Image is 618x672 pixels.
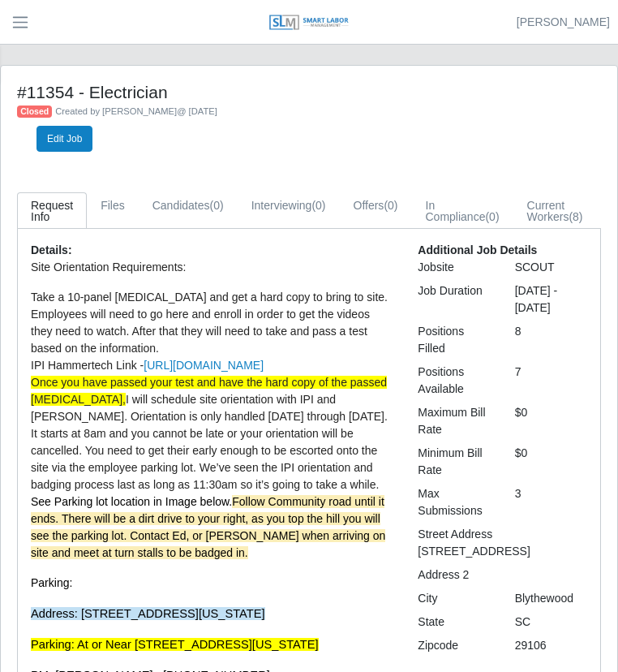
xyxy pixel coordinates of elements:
[406,323,502,357] div: Positions Filled
[513,192,597,229] a: Current Workers
[569,210,582,223] span: (8)
[31,291,388,304] span: Take a 10-panel [MEDICAL_DATA] and get a hard copy to bring to site.
[406,614,502,631] div: State
[485,210,499,223] span: (0)
[31,638,319,651] span: Parking: At or Near [STREET_ADDRESS][US_STATE]
[406,566,502,584] div: Address 2
[412,192,513,229] a: In Compliance
[418,243,537,256] b: Additional Job Details
[31,393,388,491] span: I will schedule site orientation with IPI and [PERSON_NAME]. Orientation is only handled [DATE] t...
[139,192,238,229] a: Candidates
[31,359,264,372] span: IPI Hammertech Link -
[17,192,87,229] a: Request Info
[36,126,92,152] a: Edit Job
[238,192,340,229] a: Interviewing
[31,243,72,256] b: Details:
[503,282,599,317] div: [DATE] - [DATE]
[503,445,599,479] div: $0
[31,607,265,620] span: Address: [STREET_ADDRESS][US_STATE]
[17,106,52,118] span: Closed
[503,404,599,438] div: $0
[503,614,599,631] div: SC
[503,323,599,357] div: 8
[87,192,139,229] a: Files
[406,282,502,317] div: Job Duration
[17,82,601,102] h4: #11354 - Electrician
[406,445,502,479] div: Minimum Bill Rate
[31,495,385,559] span: See Parking lot location in Image below.
[503,364,599,398] div: 7
[31,308,370,355] span: Employees will need to go here and enroll in order to get the videos they need to watch. After th...
[503,637,599,654] div: 29106
[268,14,350,32] img: SLM Logo
[384,199,397,212] span: (0)
[515,261,555,274] span: SCOUT
[210,199,224,212] span: (0)
[517,14,610,31] a: [PERSON_NAME]
[503,590,599,607] div: Blythewood
[406,259,502,276] div: Jobsite
[144,359,264,372] a: [URL][DOMAIN_NAME]
[311,199,325,212] span: (0)
[406,590,502,607] div: City
[406,637,502,654] div: Zipcode
[406,485,502,519] div: Max Submissions
[406,364,502,398] div: Positions Available
[406,543,599,560] div: [STREET_ADDRESS]
[31,376,387,406] span: Once you have passed your test and have the hard copy of the passed [MEDICAL_DATA],
[31,261,186,274] span: Site Orientation Requirements:
[503,485,599,519] div: 3
[406,404,502,438] div: Maximum Bill Rate
[406,526,599,543] div: Street Address
[340,192,412,229] a: Offers
[31,576,72,589] span: Parking:
[55,106,217,116] span: Created by [PERSON_NAME] @ [DATE]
